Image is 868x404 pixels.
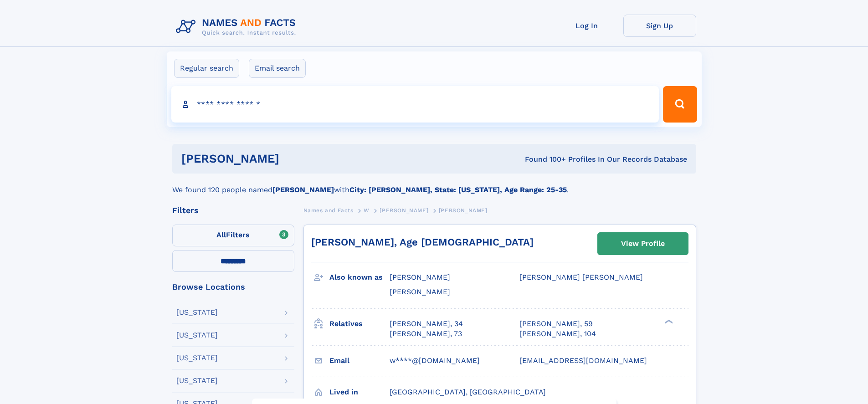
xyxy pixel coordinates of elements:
[174,59,239,78] label: Regular search
[519,319,593,329] a: [PERSON_NAME], 59
[402,154,687,164] div: Found 100+ Profiles In Our Records Database
[598,233,688,255] a: View Profile
[171,86,659,123] input: search input
[519,273,643,281] span: [PERSON_NAME] [PERSON_NAME]
[181,153,402,164] h1: [PERSON_NAME]
[390,319,463,329] a: [PERSON_NAME], 34
[172,283,294,291] div: Browse Locations
[329,316,390,332] h3: Relatives
[364,207,370,214] span: W
[176,332,218,339] div: [US_STATE]
[216,230,226,239] span: All
[303,205,354,216] a: Names and Facts
[364,205,370,216] a: W
[311,236,534,248] a: [PERSON_NAME], Age [DEMOGRAPHIC_DATA]
[380,205,428,216] a: [PERSON_NAME]
[329,384,390,400] h3: Lived in
[176,354,218,362] div: [US_STATE]
[390,388,546,396] span: [GEOGRAPHIC_DATA], [GEOGRAPHIC_DATA]
[172,225,294,246] label: Filters
[390,273,450,281] span: [PERSON_NAME]
[349,185,567,194] b: City: [PERSON_NAME], State: [US_STATE], Age Range: 25-35
[390,287,450,296] span: [PERSON_NAME]
[390,329,462,339] a: [PERSON_NAME], 73
[172,174,696,195] div: We found 120 people named with .
[519,356,647,365] span: [EMAIL_ADDRESS][DOMAIN_NAME]
[519,329,596,339] a: [PERSON_NAME], 104
[172,206,294,215] div: Filters
[329,353,390,368] h3: Email
[176,377,218,384] div: [US_STATE]
[623,15,696,37] a: Sign Up
[663,318,673,324] div: ❯
[663,86,697,123] button: Search Button
[272,185,334,194] b: [PERSON_NAME]
[380,207,428,214] span: [PERSON_NAME]
[172,15,303,39] img: Logo Names and Facts
[621,233,665,254] div: View Profile
[329,270,390,285] h3: Also known as
[176,309,218,316] div: [US_STATE]
[550,15,623,37] a: Log In
[249,59,306,78] label: Email search
[439,207,488,214] span: [PERSON_NAME]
